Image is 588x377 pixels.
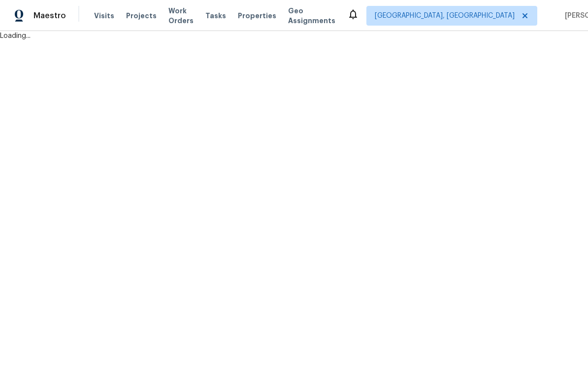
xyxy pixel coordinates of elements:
span: Projects [126,11,157,21]
span: Properties [238,11,276,21]
span: [GEOGRAPHIC_DATA], [GEOGRAPHIC_DATA] [375,11,515,21]
span: Maestro [33,11,66,21]
span: Work Orders [168,6,194,26]
span: Visits [94,11,114,21]
span: Geo Assignments [288,6,335,26]
span: Tasks [205,12,226,19]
